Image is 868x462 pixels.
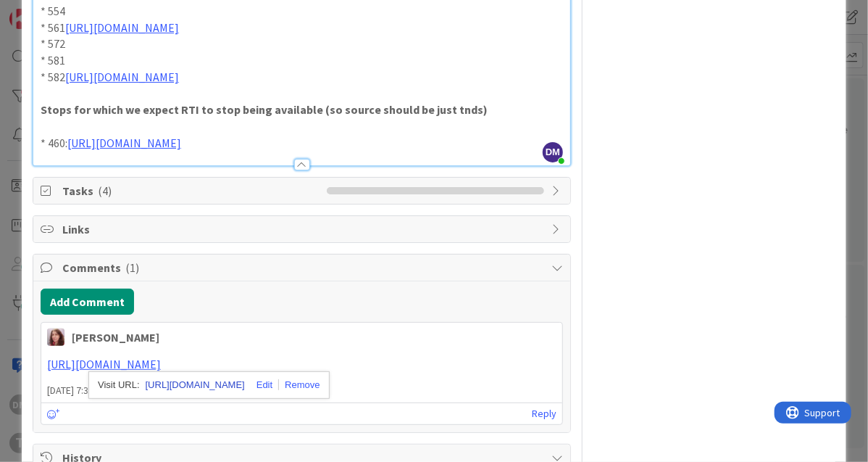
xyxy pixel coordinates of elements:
a: [URL][DOMAIN_NAME] [65,70,179,84]
span: ( 1 ) [125,260,139,275]
p: * 582 [41,69,563,86]
span: ( 4 ) [98,183,112,198]
a: Reply [532,405,556,423]
a: [URL][DOMAIN_NAME] [67,136,181,150]
span: DM [543,142,563,162]
a: [URL][DOMAIN_NAME] [47,357,161,371]
span: [DATE] 7:33 AM [41,383,562,398]
div: [PERSON_NAME] [72,329,159,346]
p: * 561 [41,20,563,36]
span: Comments [62,259,544,276]
a: [URL][DOMAIN_NAME] [146,376,245,395]
p: * 572 [41,36,563,52]
strong: Stops for which we expect RTI to stop being available (so source should be just tnds) [41,102,488,117]
button: Add Comment [41,289,134,315]
a: [URL][DOMAIN_NAME] [65,20,179,35]
span: Support [30,2,66,20]
span: Tasks [62,182,320,199]
span: Links [62,220,544,238]
img: KS [47,329,64,346]
p: * 581 [41,52,563,69]
p: * 460: [41,135,563,152]
p: * 554 [41,3,563,20]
